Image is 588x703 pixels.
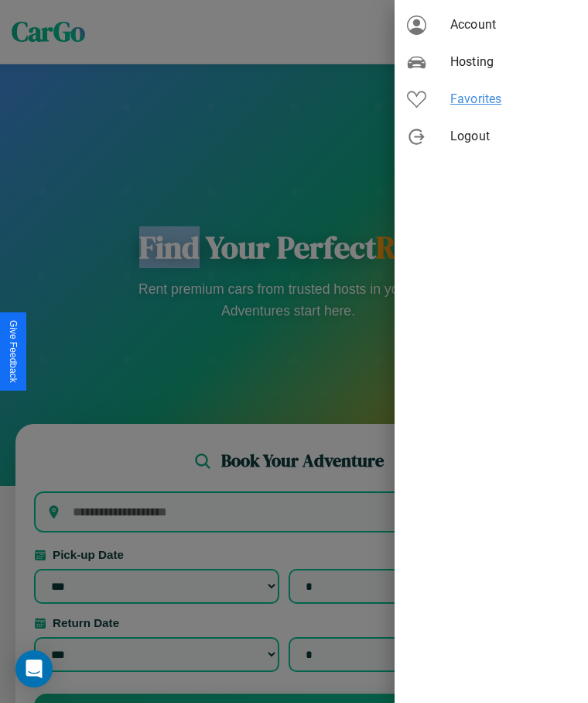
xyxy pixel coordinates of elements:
div: Favorites [395,81,588,118]
div: Hosting [395,43,588,81]
span: Logout [450,127,576,146]
div: Logout [395,118,588,155]
div: Give Feedback [8,320,19,383]
span: Account [450,16,576,34]
div: Account [395,6,588,43]
span: Favorites [450,90,576,109]
div: Open Intercom Messenger [15,650,53,687]
span: Hosting [450,53,576,71]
